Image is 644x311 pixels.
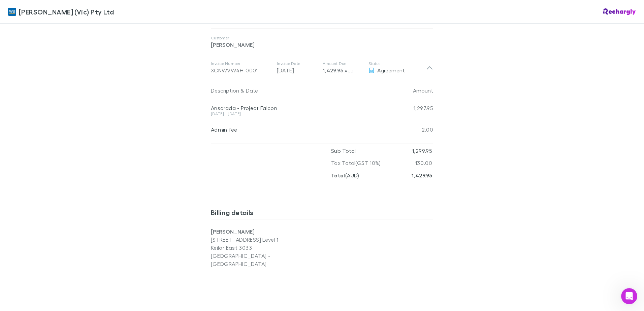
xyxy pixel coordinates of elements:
p: Sub Total [331,145,356,157]
img: William Buck (Vic) Pty Ltd's Logo [8,8,16,16]
span: 1,429.95 [323,67,343,74]
div: [DATE] - [DATE] [211,112,393,116]
p: [PERSON_NAME] [211,228,322,236]
p: 1,299.95 [412,145,432,157]
div: Admin fee [211,126,393,133]
p: Invoice Number [211,61,271,66]
div: Ansarada - Project Falcon [211,105,393,111]
p: [DATE] [277,66,317,74]
button: Date [246,84,258,97]
span: [PERSON_NAME] (Vic) Pty Ltd [19,7,114,17]
p: Amount Due [323,61,363,66]
p: Tax Total (GST 10%) [331,157,381,169]
p: Status [368,61,426,66]
div: XCNWVW4H-0001 [211,66,271,74]
p: [GEOGRAPHIC_DATA] - [GEOGRAPHIC_DATA] [211,252,322,268]
img: Rechargly Logo [603,8,636,15]
strong: Total [331,172,345,179]
strong: 1,429.95 [412,172,432,179]
span: AUD [345,68,354,73]
p: [PERSON_NAME] [211,41,433,49]
div: Invoice NumberXCNWVW4H-0001Invoice Date[DATE]Amount Due1,429.95 AUDStatusAgreement [205,54,439,81]
div: 1,297.95 [393,97,433,119]
p: Invoice Date [277,61,317,66]
p: Keilor East 3033 [211,244,322,252]
span: Agreement [377,67,405,73]
p: Customer [211,35,433,41]
p: ( AUD ) [331,169,359,181]
div: 2.00 [393,119,433,140]
h3: Billing details [211,208,433,219]
p: 130.00 [415,157,432,169]
div: & [211,84,390,97]
button: Description [211,84,239,97]
p: [STREET_ADDRESS] Level 1 [211,236,322,244]
iframe: Intercom live chat [621,288,637,304]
